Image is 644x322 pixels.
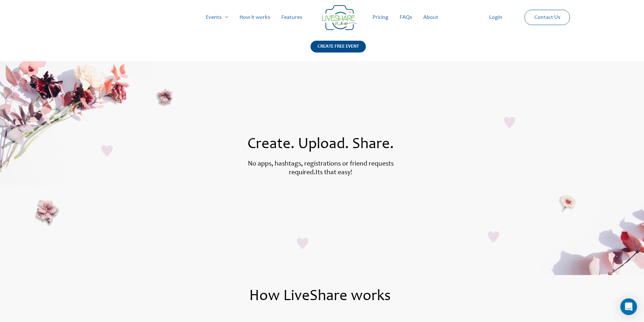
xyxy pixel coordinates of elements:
[12,6,632,29] nav: Site Navigation
[394,6,418,29] a: FAQs
[315,169,352,176] label: Its that easy!
[234,6,276,29] a: How it works
[484,6,508,29] a: Login
[248,161,394,176] label: No apps, hashtags, registrations or friend requests required.
[322,5,357,30] img: LiveShare logo - Capture & Share Event Memories
[68,289,572,304] h1: How LiveShare works
[620,298,637,315] div: Open Intercom Messenger
[276,6,308,29] a: Features
[200,6,234,29] a: Events
[248,137,394,152] span: Create. Upload. Share.
[529,10,566,25] a: Contact Us
[311,41,366,53] div: CREATE FREE EVENT
[418,6,444,29] a: About
[311,41,366,61] a: CREATE FREE EVENT
[367,6,394,29] a: Pricing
